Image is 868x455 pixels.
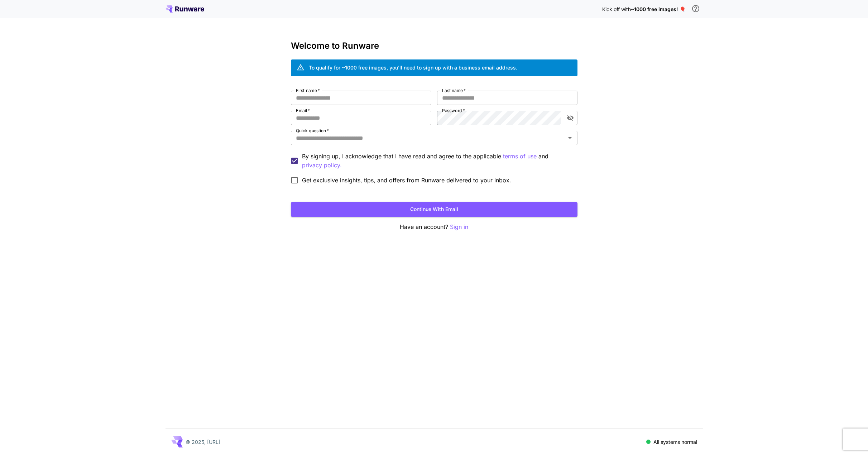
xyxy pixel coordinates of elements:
button: By signing up, I acknowledge that I have read and agree to the applicable and privacy policy. [503,152,537,161]
p: By signing up, I acknowledge that I have read and agree to the applicable and [302,152,572,170]
button: By signing up, I acknowledge that I have read and agree to the applicable terms of use and [302,161,342,170]
label: Quick question [296,128,329,134]
p: All systems normal [653,438,697,446]
label: First name [296,87,320,94]
p: terms of use [503,152,537,161]
label: Password [442,107,465,114]
div: To qualify for ~1000 free images, you’ll need to sign up with a business email address. [309,64,517,71]
h3: Welcome to Runware [291,41,577,51]
span: ~1000 free images! 🎈 [631,6,686,12]
span: Get exclusive insights, tips, and offers from Runware delivered to your inbox. [302,176,511,185]
button: Sign in [450,222,468,231]
label: Email [296,107,310,114]
span: Kick off with [602,6,631,12]
p: Have an account? [291,222,577,231]
button: Continue with email [291,202,577,217]
p: © 2025, [URL] [186,438,220,446]
button: Open [565,133,575,143]
label: Last name [442,87,466,94]
p: privacy policy. [302,161,342,170]
button: In order to qualify for free credit, you need to sign up with a business email address and click ... [689,1,703,16]
button: toggle password visibility [564,111,577,124]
